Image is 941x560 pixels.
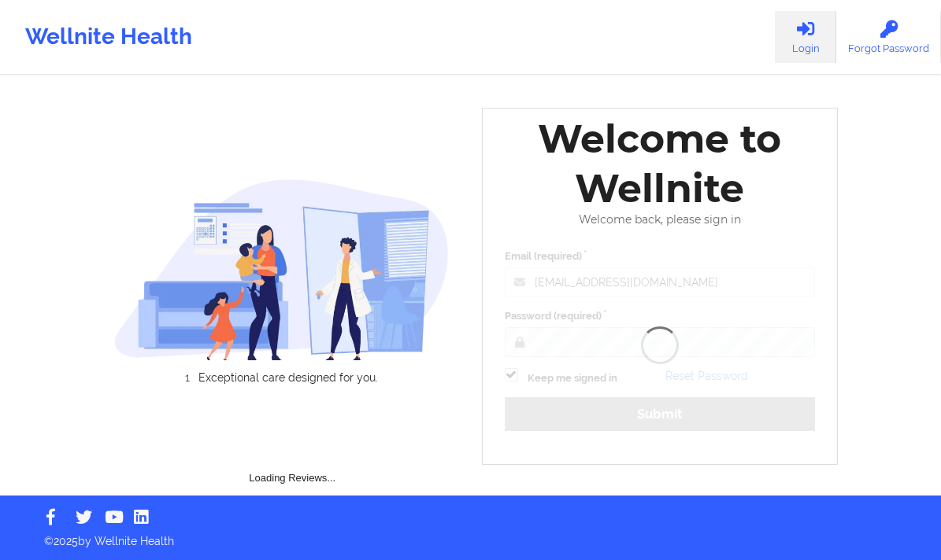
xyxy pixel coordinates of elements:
div: Welcome back, please sign in [494,213,827,227]
p: © 2025 by Wellnite Health [33,522,908,549]
a: Login [775,11,836,63]
a: Forgot Password [836,11,941,63]
li: Exceptional care designed for you. [128,371,449,384]
div: Welcome to Wellnite [494,114,827,213]
img: wellnite-auth-hero_200.c722682e.png [114,179,449,360]
div: Loading Reviews... [114,411,471,486]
